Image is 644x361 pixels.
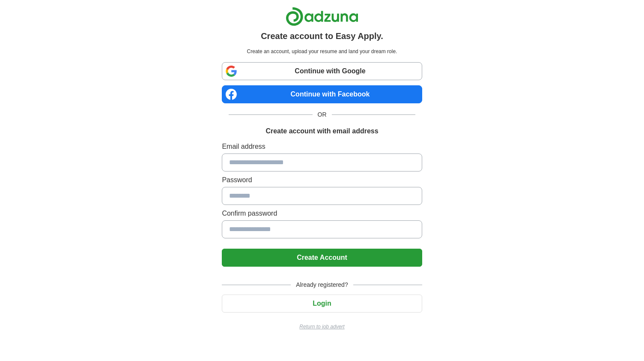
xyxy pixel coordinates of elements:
span: OR [313,110,332,119]
span: Already registered? [291,280,353,289]
a: Login [222,300,422,307]
a: Continue with Facebook [222,85,422,103]
a: Return to job advert [222,323,422,331]
label: Password [222,175,422,185]
p: Create an account, upload your resume and land your dream role. [224,48,420,55]
label: Confirm password [222,208,422,219]
button: Login [222,295,422,313]
label: Email address [222,141,422,152]
img: Adzuna logo [286,7,358,26]
a: Continue with Google [222,62,422,80]
h1: Create account to Easy Apply. [261,30,383,42]
button: Create Account [222,249,422,267]
h1: Create account with email address [265,126,378,136]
